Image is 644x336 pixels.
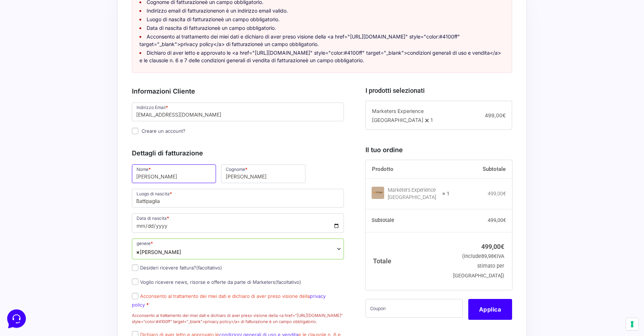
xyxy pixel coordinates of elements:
h3: Dettagli di fatturazione [132,148,344,158]
label: Acconsento al trattamento dei miei dati e dichiaro di aver preso visione della [132,293,326,307]
span: € [501,243,504,250]
button: Home [6,231,50,248]
p: Messaggi [62,241,82,248]
input: Luogo di nascita * [132,189,344,208]
input: Acconsento al trattamento dei miei dati e dichiaro di aver preso visione dellaprivacy policy [132,293,138,299]
span: Le tue conversazioni [11,29,61,35]
th: Totale [365,232,450,290]
iframe: Customerly Messenger Launcher [6,308,27,330]
th: Prodotto [365,160,450,179]
button: Applica [468,299,512,320]
input: Cognome * [221,164,305,183]
img: Marketers Experience Village Roulette [372,187,384,199]
span: Inizia una conversazione [47,65,106,71]
span: € [503,217,506,223]
span: € [502,112,506,118]
strong: Data di nascita di fatturazione [147,25,217,31]
p: Home [22,241,34,248]
h3: I prodotti selezionati [365,86,512,95]
th: Subtotale [450,160,512,179]
bdi: 499,00 [488,217,506,223]
span: (facoltativo) [275,279,301,285]
img: dark [34,40,49,55]
h3: Il tuo ordine [365,145,512,155]
p: Acconsento al trattamento dei miei dati e dichiaro di aver preso visione della <a href="[URL][DOM... [132,313,344,325]
img: dark [23,40,37,55]
span: 89,98 [481,253,497,259]
button: Aiuto [94,231,138,248]
a: Data di nascita di fatturazioneè un campo obbligatorio. [147,25,276,31]
button: Inizia una conversazione [11,60,132,75]
span: Donna [132,239,344,259]
input: Coupon [365,299,463,318]
a: Apri Centro Assistenza [77,89,132,95]
strong: Luogo di nascita di fatturazione [147,16,221,22]
a: Luogo di nascita di fatturazioneè un campo obbligatorio. [147,16,280,22]
strong: × 1 [442,190,450,197]
span: Creare un account? [142,128,185,134]
a: privacy policy [132,293,326,307]
label: Desideri ricevere fattura? [132,265,222,271]
button: Le tue preferenze relative al consenso per le tecnologie di tracciamento [626,318,638,330]
input: Creare un account? [132,128,138,134]
strong: Indirizzo email di fatturazione [147,8,216,14]
span: 1 [431,117,433,123]
img: dark [11,40,26,55]
span: € [503,191,506,196]
input: Nome * [132,164,216,183]
span: Donna [136,248,181,256]
h3: Informazioni Cliente [132,86,344,96]
th: Subtotale [365,209,450,232]
p: Aiuto [111,241,121,248]
a: Indirizzo email di fatturazionenon è un indirizzo email valido. [147,8,288,14]
span: € [494,253,497,259]
h2: Ciao da Marketers 👋 [6,6,121,17]
span: × [136,248,140,256]
span: Trova una risposta [11,89,56,95]
span: Marketers Experience [GEOGRAPHIC_DATA] [372,108,424,123]
bdi: 499,00 [481,243,504,250]
a: Acconsento al trattamento dei miei dati e dichiaro di aver preso visione della <a href="[URL][DOM... [139,33,460,47]
a: Dichiaro di aver letto e approvato le <a href="[URL][DOMAIN_NAME]" style="color:#4100ff" target="... [139,50,501,63]
input: Indirizzo Email * [132,103,344,121]
input: Desideri ricevere fattura?(facoltativo) [132,264,138,271]
button: Messaggi [50,231,94,248]
small: (include IVA stimato per [GEOGRAPHIC_DATA]) [453,253,504,279]
input: Voglio ricevere news, risorse e offerte da parte di Marketers(facoltativo) [132,278,138,285]
span: 499,00 [485,112,506,118]
label: Voglio ricevere news, risorse e offerte da parte di Marketers [132,279,301,285]
div: Marketers Experience [GEOGRAPHIC_DATA] [388,187,438,201]
input: Cerca un articolo... [16,105,118,112]
bdi: 499,00 [488,191,506,196]
span: (facoltativo) [196,265,222,271]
